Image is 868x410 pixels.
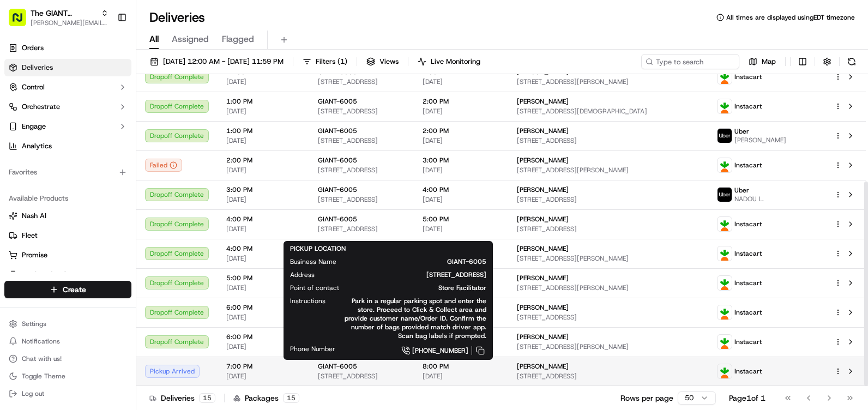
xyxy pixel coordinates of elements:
div: 📗 [11,159,20,168]
span: [PERSON_NAME] [517,274,569,282]
img: profile_uber_ahold_partner.png [718,129,732,143]
span: Instacart [734,308,762,317]
span: [DATE] [226,225,300,233]
span: 4:00 PM [226,215,300,224]
div: 15 [199,393,215,403]
button: Control [4,79,131,96]
span: [DATE] 12:00 AM - [DATE] 11:59 PM [163,57,284,67]
button: Chat with us! [4,351,131,366]
span: [DATE] [423,107,499,116]
span: [DATE] [226,284,300,292]
span: [STREET_ADDRESS][PERSON_NAME] [517,284,700,292]
div: Favorites [4,164,131,181]
span: [DATE] [226,195,300,204]
div: Packages [233,393,299,403]
span: Log out [22,389,44,398]
span: Live Monitoring [431,57,480,67]
span: Instacart [734,102,762,111]
span: 3:00 PM [226,185,300,194]
button: Log out [4,386,131,401]
span: Promise [22,250,47,260]
button: Views [361,54,403,69]
span: [PHONE_NUMBER] [412,346,468,355]
span: Views [379,57,399,67]
img: profile_uber_ahold_partner.png [718,188,732,202]
span: [DATE] [226,342,300,351]
div: Failed [145,159,182,172]
p: Rows per page [620,393,673,403]
span: [STREET_ADDRESS] [517,225,700,233]
div: 15 [283,393,299,403]
a: Powered byPylon [77,184,132,193]
button: The GIANT Company [31,8,97,19]
span: Business Name [290,257,336,266]
span: [STREET_ADDRESS] [517,313,700,322]
span: NADOU L. [734,195,764,203]
a: Product Catalog [9,270,127,280]
span: [PERSON_NAME] [734,136,786,144]
button: Map [744,54,781,69]
p: Welcome 👋 [11,44,198,61]
span: Orders [22,43,44,53]
span: [STREET_ADDRESS] [318,107,405,116]
span: Fleet [22,231,38,240]
span: Toggle Theme [22,372,65,381]
span: Assigned [172,33,209,46]
button: [DATE] 12:00 AM - [DATE] 11:59 PM [145,54,288,69]
span: Pylon [108,185,132,193]
span: [STREET_ADDRESS] [332,270,486,279]
span: [DATE] [226,107,300,116]
span: [PERSON_NAME] [517,303,569,312]
span: Point of contact [290,284,339,292]
span: [PERSON_NAME] [517,333,569,341]
span: GIANT-6005 [318,126,357,135]
span: [PERSON_NAME] [517,244,569,253]
span: [DATE] [423,372,499,381]
span: [DATE] [226,313,300,322]
span: [STREET_ADDRESS] [318,372,405,381]
span: Orchestrate [22,102,60,112]
span: API Documentation [103,158,175,169]
span: 6:00 PM [226,303,300,312]
span: Chat with us! [22,354,62,363]
span: GIANT-6005 [318,156,357,165]
button: Product Catalog [4,266,131,284]
span: 1:00 PM [226,97,300,106]
img: profile_instacart_ahold_partner.png [718,70,732,84]
span: Instructions [290,297,325,305]
span: Settings [22,319,46,328]
span: Deliveries [22,63,53,73]
div: Page 1 of 1 [729,393,765,403]
span: [PERSON_NAME] [517,126,569,135]
a: [PHONE_NUMBER] [353,345,486,357]
span: Park in a regular parking spot and enter the store. Proceed to Click & Collect area and provide c... [343,297,486,340]
span: 4:00 PM [226,244,300,253]
img: profile_instacart_ahold_partner.png [718,217,732,231]
span: [STREET_ADDRESS] [517,136,700,145]
span: 5:00 PM [226,274,300,282]
a: Nash AI [9,211,127,221]
span: [STREET_ADDRESS][PERSON_NAME] [517,77,700,86]
span: GIANT-6005 [318,362,357,371]
button: Settings [4,316,131,331]
span: Create [63,284,86,295]
span: [DATE] [423,166,499,174]
span: Instacart [734,249,762,258]
button: Orchestrate [4,98,131,116]
span: Uber [734,186,749,195]
div: We're available if you need us! [37,115,138,124]
span: Instacart [734,161,762,170]
span: Filters [316,57,347,67]
div: Available Products [4,190,131,207]
span: [PERSON_NAME] [517,97,569,106]
span: Instacart [734,367,762,376]
input: Got a question? Start typing here... [28,70,196,82]
img: profile_instacart_ahold_partner.png [718,158,732,172]
span: [STREET_ADDRESS] [517,195,700,204]
span: [STREET_ADDRESS][PERSON_NAME] [517,342,700,351]
input: Type to search [641,54,739,69]
button: Notifications [4,334,131,349]
span: Phone Number [290,345,335,353]
button: Start new chat [185,107,198,120]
